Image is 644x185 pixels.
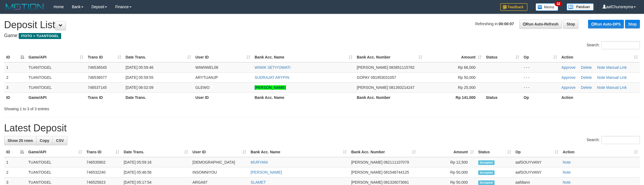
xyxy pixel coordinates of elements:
[587,41,640,49] label: Search:
[121,157,190,167] td: [DATE] 05:59:16
[521,92,559,102] th: Op
[56,138,64,143] span: CSV
[4,123,640,134] h1: Latest Deposit
[588,20,624,28] a: Run Auto-DPS
[195,75,218,80] span: ARYTUANJP
[26,147,84,157] th: Game/API: activate to sort column ascending
[581,75,592,80] a: Delete
[126,75,153,80] span: [DATE] 05:59:55
[519,20,562,29] a: Run Auto-Refresh
[500,3,527,11] img: Feedback.jpg
[195,65,218,70] span: WIWIIWEL08
[88,75,107,80] span: 746536577
[40,138,49,143] span: Copy
[4,3,45,11] img: MOTION_logo.png
[418,157,476,167] td: Rp 12,500
[36,136,53,145] a: Copy
[536,3,558,11] img: Button%20Memo.svg
[126,65,153,70] span: [DATE] 05:59:46
[4,136,36,145] a: Show 25 rows
[357,85,388,90] span: [PERSON_NAME]
[424,92,484,102] th: Rp 141.000
[559,52,640,62] th: Action: activate to sort column ascending
[190,167,248,177] td: INSOMNIYOU
[357,75,370,80] span: GOPAY
[26,92,86,102] th: Game/API
[121,147,190,157] th: Date Trans.: activate to sort column ascending
[563,180,571,184] a: Note
[389,65,414,70] span: Copy 083851115782 to clipboard
[513,167,561,177] td: aafSOUYVANY
[355,52,424,62] th: Bank Acc. Number: activate to sort column ascending
[597,75,605,80] a: Note
[384,160,409,164] span: Copy 082111107079 to clipboard
[484,52,521,62] th: Status: activate to sort column ascending
[86,52,123,62] th: Trans ID: activate to sort column ascending
[251,170,282,174] a: [PERSON_NAME]
[371,75,396,80] span: Copy 081953031057 to clipboard
[195,85,210,90] span: GLEWO
[88,65,107,70] span: 746536545
[351,180,382,184] span: [PERSON_NAME]
[4,33,640,38] h4: Game:
[248,147,349,157] th: Bank Acc. Name: activate to sort column ascending
[4,20,640,30] h1: Deposit List
[251,160,268,164] a: MURYANI
[475,22,514,26] span: Refreshing in:
[355,92,424,102] th: Bank Acc. Number
[88,85,107,90] span: 746537145
[418,167,476,177] td: Rp 50,000
[521,52,559,62] th: Op: activate to sort column ascending
[351,170,382,174] span: [PERSON_NAME]
[26,52,86,62] th: Game/API: activate to sort column ascending
[606,85,627,90] a: Manual Link
[190,157,248,167] td: [DEMOGRAPHIC_DATA]
[581,85,592,90] a: Delete
[458,75,476,80] span: Rp 50,000
[193,92,252,102] th: User ID
[255,65,290,70] a: WIWIK SETIYOWATI
[499,22,514,26] strong: 00:00:07
[4,104,264,112] div: Showing 1 to 3 of 3 entries
[8,138,33,143] span: Show 25 rows
[255,85,286,90] a: [PERSON_NAME]
[4,52,26,62] th: ID: activate to sort column descending
[84,147,121,157] th: Trans ID: activate to sort column ascending
[123,52,193,62] th: Date Trans.: activate to sort column ascending
[26,82,86,92] td: TUANTOGEL
[458,85,476,90] span: Rp 25,000
[555,1,562,6] span: 32
[255,75,289,80] a: SUDRAJAT ARYPIN
[521,82,559,92] td: - - -
[418,147,476,157] th: Amount: activate to sort column ascending
[484,92,521,102] th: Status
[563,160,571,164] a: Note
[478,180,495,185] span: Accepted
[597,65,605,70] a: Note
[559,92,640,102] th: Action
[26,167,84,177] td: TUANTOGEL
[19,33,61,39] span: ITOTO > TUANTOGEL
[389,85,414,90] span: Copy 081393214247 to clipboard
[581,65,592,70] a: Delete
[521,72,559,82] td: - - -
[384,180,409,184] span: Copy 081326073061 to clipboard
[601,41,640,49] input: Search:
[478,160,495,165] span: Accepted
[561,85,576,90] a: Approve
[606,75,627,80] a: Manual Link
[4,62,26,73] td: 1
[606,65,627,70] a: Manual Link
[26,157,84,167] td: TUANTOGEL
[26,72,86,82] td: TUANTOGEL
[521,62,559,73] td: - - -
[121,167,190,177] td: [DATE] 05:46:56
[384,170,409,174] span: Copy 081546744125 to clipboard
[561,75,576,80] a: Approve
[513,147,561,157] th: Op: activate to sort column ascending
[597,85,605,90] a: Note
[26,62,86,73] td: TUANTOGEL
[587,136,640,144] label: Search:
[193,52,252,62] th: User ID: activate to sort column ascending
[4,72,26,82] td: 2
